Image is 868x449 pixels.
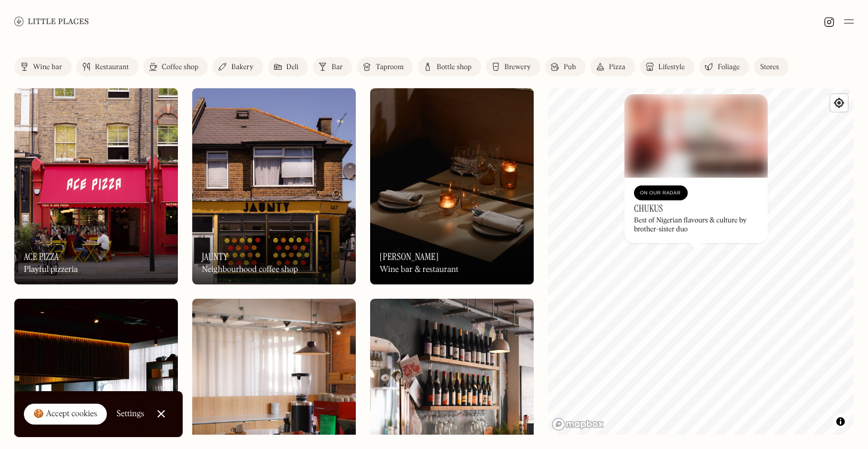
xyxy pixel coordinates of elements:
a: ChukusChukusOn Our RadarChukusBest of Nigerian flavours & culture by brother-sister duo [624,94,768,243]
a: Bottle shop [418,57,481,76]
span: Toggle attribution [837,415,844,428]
a: Brewery [486,57,540,76]
h3: Jaunty [202,251,228,262]
div: Pub [564,64,576,71]
div: On Our Radar [640,187,682,199]
a: Pizza [590,57,635,76]
button: Toggle attribution [833,414,848,429]
a: Taproom [357,57,413,76]
div: Best of Nigerian flavours & culture by brother-sister duo [634,216,758,234]
a: Mapbox homepage [552,417,604,431]
h3: [PERSON_NAME] [380,251,439,262]
div: Stores [760,64,779,71]
a: Restaurant [76,57,138,76]
a: LunaLuna[PERSON_NAME]Wine bar & restaurant [370,88,534,284]
div: Wine bar [33,64,62,71]
div: Bar [331,64,343,71]
a: Lifestyle [640,57,694,76]
a: Settings [116,401,144,428]
h3: Ace Pizza [24,251,59,262]
div: Pizza [609,64,626,71]
img: Luna [370,88,534,284]
div: Wine bar & restaurant [380,265,458,275]
div: Coffee shop [162,64,198,71]
div: Bakery [231,64,253,71]
div: 🍪 Accept cookies [33,408,97,420]
div: Bottle shop [436,64,472,71]
a: Wine bar [14,57,72,76]
div: Restaurant [95,64,129,71]
a: Bar [313,57,352,76]
div: Deli [287,64,299,71]
div: Neighbourhood coffee shop [202,265,298,275]
a: Deli [268,57,309,76]
canvas: Map [548,88,854,435]
a: Pub [545,57,586,76]
div: Brewery [504,64,531,71]
a: Coffee shop [143,57,208,76]
img: Jaunty [192,88,356,284]
h3: Chukus [634,203,663,214]
img: Ace Pizza [14,88,178,284]
a: Stores [754,57,789,76]
button: Find my location [830,94,848,112]
div: Taproom [375,64,404,71]
img: Chukus [624,94,768,178]
a: Bakery [213,57,263,76]
a: Close Cookie Popup [149,402,173,426]
div: Playful pizzeria [24,265,78,275]
a: JauntyJauntyJauntyNeighbourhood coffee shop [192,88,356,284]
div: Foliage [718,64,740,71]
a: Foliage [699,57,749,76]
div: Settings [116,410,144,418]
a: Ace PizzaAce PizzaAce PizzaPlayful pizzeria [14,88,178,284]
a: 🍪 Accept cookies [24,404,107,425]
div: Lifestyle [658,64,685,71]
